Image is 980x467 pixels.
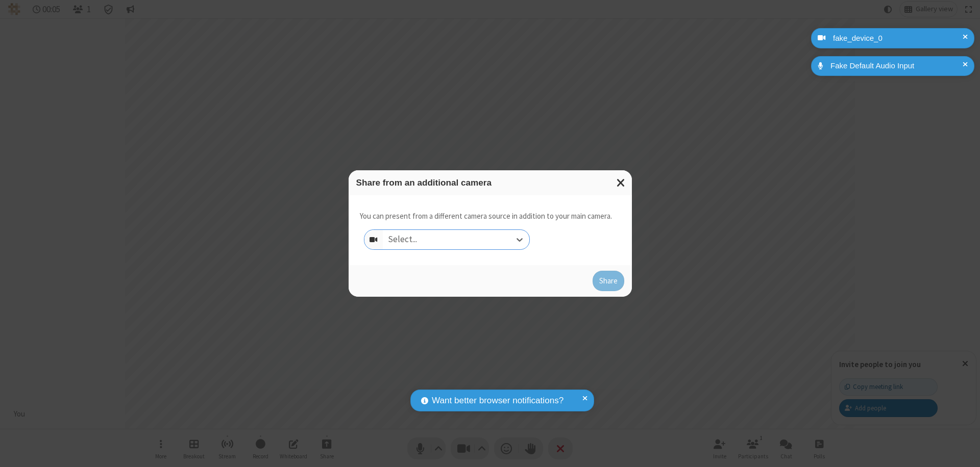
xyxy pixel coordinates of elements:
[610,170,632,195] button: Close modal
[432,394,563,407] span: Want better browser notifications?
[593,271,624,291] button: Share
[829,33,967,44] div: fake_device_0
[827,60,967,72] div: Fake Default Audio Input
[356,178,624,188] h3: Share from an additional camera
[360,211,612,222] p: You can present from a different camera source in addition to your main camera.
